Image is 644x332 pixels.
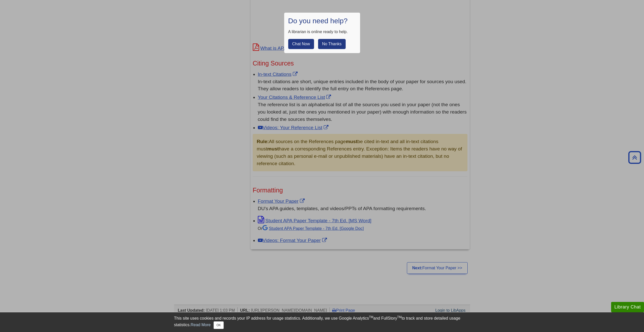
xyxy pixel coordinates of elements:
[611,302,644,312] button: Library Chat
[174,315,470,329] div: This site uses cookies and records your IP address for usage statistics. Additionally, we use Goo...
[288,39,314,49] button: Chat Now
[288,17,356,25] h1: Do you need help?
[369,315,373,319] sup: TM
[214,321,223,329] button: Close
[397,315,402,319] sup: TM
[191,323,211,327] a: Read More
[288,29,356,35] div: A librarian is online ready to help.
[318,39,346,49] button: No Thanks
